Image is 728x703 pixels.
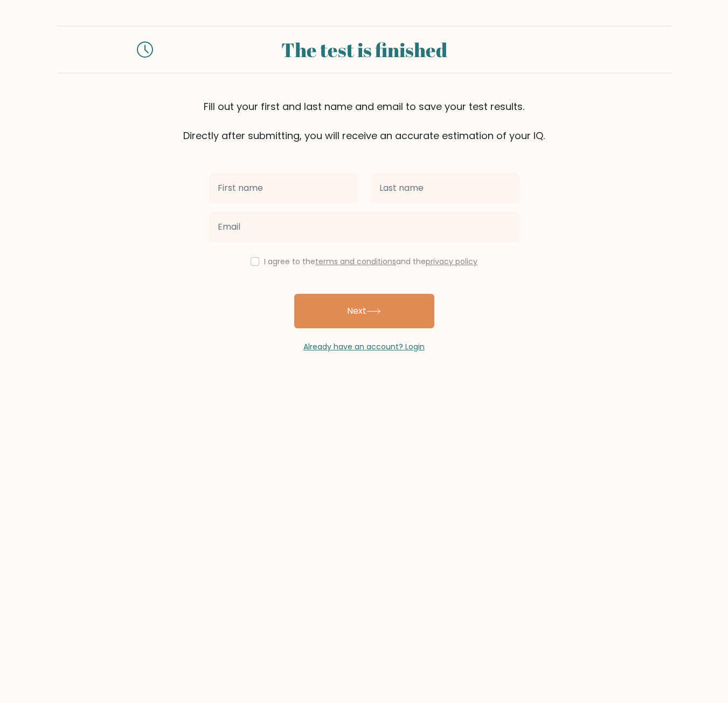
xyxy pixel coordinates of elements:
[315,256,396,267] a: terms and conditions
[303,341,425,352] a: Already have an account? Login
[57,99,671,143] div: Fill out your first and last name and email to save your test results. Directly after submitting,...
[209,173,358,203] input: First name
[426,256,477,267] a: privacy policy
[264,256,477,267] label: I agree to the and the
[294,294,434,328] button: Next
[166,35,563,64] div: The test is finished
[209,212,519,242] input: Email
[371,173,519,203] input: Last name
